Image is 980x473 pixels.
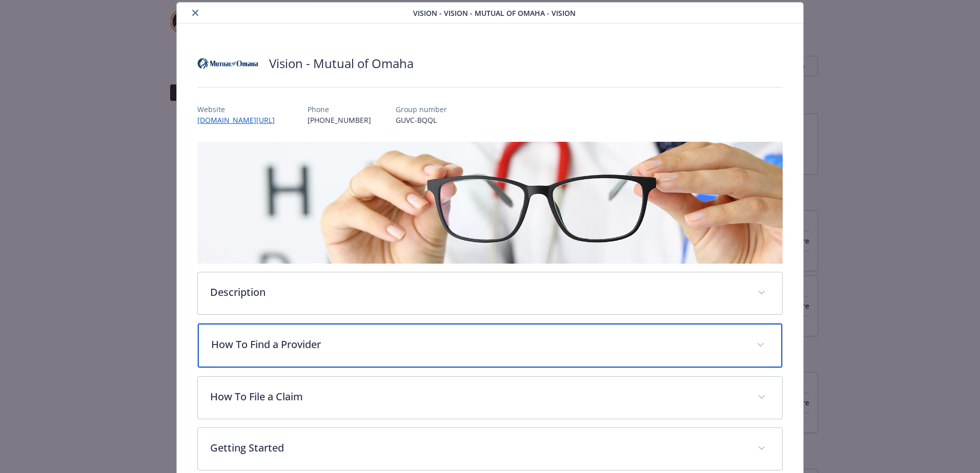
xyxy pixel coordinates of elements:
[198,272,782,314] div: Description
[210,389,745,404] p: How To File a Claim
[396,115,447,125] p: GUVC-BQQL
[198,324,782,368] div: How To Find a Provider
[308,104,371,115] p: Phone
[210,440,745,456] p: Getting Started
[413,8,576,18] span: Vision - Vision - Mutual of Omaha - Vision
[197,142,783,264] img: banner
[210,285,745,300] p: Description
[211,337,744,352] p: How To Find a Provider
[269,55,414,72] h2: Vision - Mutual of Omaha
[197,104,283,115] p: Website
[197,115,283,125] a: [DOMAIN_NAME][URL]
[308,115,371,125] p: [PHONE_NUMBER]
[198,377,782,419] div: How To File a Claim
[189,7,201,19] button: close
[198,428,782,470] div: Getting Started
[396,104,447,115] p: Group number
[197,48,259,79] img: Mutual of Omaha Insurance Company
